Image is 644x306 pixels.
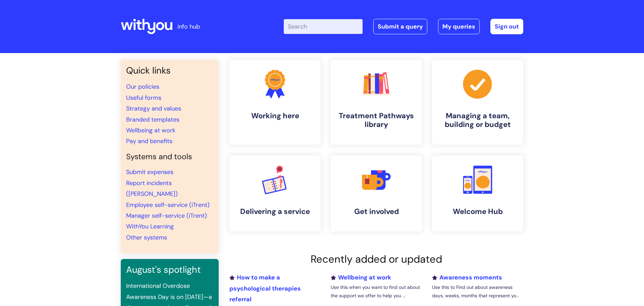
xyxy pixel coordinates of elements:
[126,104,181,113] a: Strategy and values
[229,273,301,303] a: How to make a psychological therapies referral
[126,116,179,124] a: Branded templates
[126,179,178,198] a: Report incidents ([PERSON_NAME])
[229,253,523,265] h2: Recently added or updated
[126,83,159,91] a: Our policies
[126,168,173,176] a: Submit expenses
[126,65,213,76] h3: Quick links
[331,273,391,281] a: Wellbeing at work
[126,264,213,275] h3: August's spotlight
[432,273,502,281] a: Awareness moments
[235,207,315,216] h4: Delivering a service
[490,19,523,34] a: Sign out
[437,207,518,216] h4: Welcome Hub
[126,152,213,162] h4: Systems and tools
[437,112,518,129] h4: Managing a team, building or budget
[126,212,207,220] a: Manager self-service (iTrent)
[177,21,200,32] p: info hub
[336,112,417,129] h4: Treatment Pathways library
[331,156,422,231] a: Get involved
[331,60,422,145] a: Treatment Pathways library
[432,283,523,300] p: Use this to Find out about awareness days, weeks, months that represent yo...
[126,233,167,242] a: Other systems
[432,60,523,145] a: Managing a team, building or budget
[331,283,422,300] p: Use this when you want to find out about the support we offer to help you ...
[373,19,427,34] a: Submit a query
[126,222,174,230] a: WithYou Learning
[235,112,315,120] h4: Working here
[284,19,363,34] input: Search
[284,19,523,34] div: | -
[126,94,161,102] a: Useful forms
[229,156,321,231] a: Delivering a service
[229,60,321,145] a: Working here
[432,156,523,231] a: Welcome Hub
[438,19,480,34] a: My queries
[336,207,417,216] h4: Get involved
[126,201,210,209] a: Employee self-service (iTrent)
[126,126,175,134] a: Wellbeing at work
[126,137,172,145] a: Pay and benefits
